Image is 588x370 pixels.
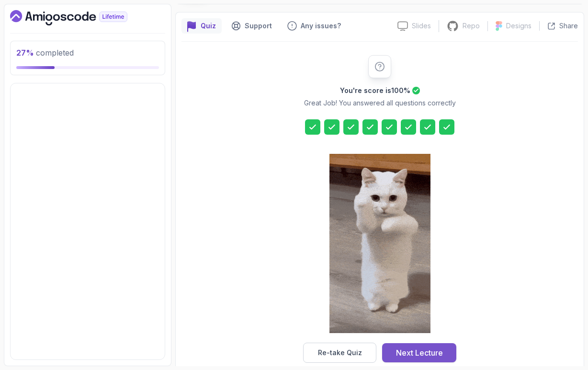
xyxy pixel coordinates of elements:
[382,343,456,362] button: Next Lecture
[539,21,578,31] button: Share
[396,347,443,358] div: Next Lecture
[181,18,222,34] button: quiz button
[282,18,347,34] button: Feedback button
[16,48,34,58] span: 27 %
[318,348,362,358] div: Re-take Quiz
[16,48,74,58] span: completed
[226,18,278,34] button: Support button
[506,21,531,31] p: Designs
[10,10,149,25] a: Dashboard
[559,21,578,31] p: Share
[340,86,410,95] h2: You're score is 100 %
[245,21,272,31] p: Support
[301,21,341,31] p: Any issues?
[412,21,431,31] p: Slides
[303,343,376,363] button: Re-take Quiz
[463,21,480,31] p: Repo
[304,98,456,108] p: Great Job! You answered all questions correctly
[201,21,216,31] p: Quiz
[329,154,430,333] img: cool-cat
